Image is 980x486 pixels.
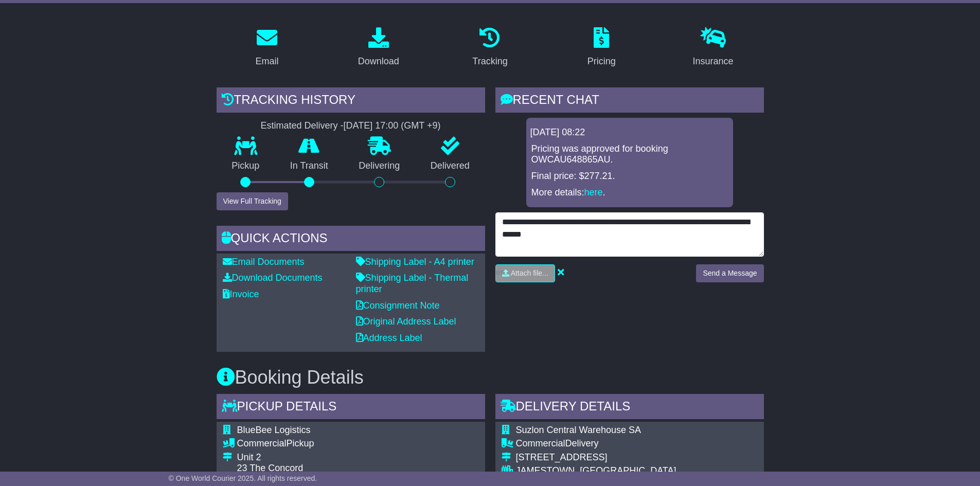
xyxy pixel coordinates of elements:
div: Tracking [472,55,507,68]
div: JAMESTOWN, [GEOGRAPHIC_DATA] [516,465,758,477]
span: Suzlon Central Warehouse SA [516,425,641,435]
a: Original Address Label [356,316,456,327]
div: Delivery [516,438,758,449]
div: Pickup Details [217,394,485,422]
div: Quick Actions [217,226,485,254]
span: Commercial [237,438,287,448]
p: Pricing was approved for booking OWCAU648865AU. [531,143,728,166]
div: Pickup [237,438,470,449]
button: View Full Tracking [217,192,288,210]
a: Tracking [466,24,514,72]
a: here [584,187,603,197]
p: Final price: $277.21. [531,171,728,182]
a: Consignment Note [356,300,440,311]
a: Email [248,24,285,72]
a: Pricing [581,24,622,72]
a: Email Documents [223,257,305,267]
p: In Transit [275,160,344,172]
div: Estimated Delivery - [217,120,485,132]
div: [STREET_ADDRESS] [516,452,758,463]
a: Insurance [686,24,740,72]
div: Email [255,55,278,68]
div: [DATE] 17:00 (GMT +9) [344,120,441,132]
p: Delivered [415,160,485,172]
div: Pricing [587,55,616,68]
div: [DATE] 08:22 [530,127,729,138]
button: Send a Message [696,264,763,282]
span: Commercial [516,438,565,448]
a: Download [351,24,406,72]
div: 23 The Concord [237,463,470,474]
span: © One World Courier 2025. All rights reserved. [169,474,317,482]
p: Delivering [344,160,416,172]
a: Shipping Label - A4 printer [356,257,474,267]
a: Address Label [356,333,422,343]
a: Download Documents [223,273,323,283]
a: Shipping Label - Thermal printer [356,273,469,294]
a: Invoice [223,289,259,299]
p: Pickup [217,160,275,172]
p: More details: . [531,187,728,199]
span: BlueBee Logistics [237,425,311,435]
h3: Booking Details [217,367,764,388]
div: Tracking history [217,87,485,115]
div: Download [358,55,399,68]
div: Unit 2 [237,452,470,463]
div: Insurance [693,55,734,68]
div: Delivery Details [495,394,764,422]
div: RECENT CHAT [495,87,764,115]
